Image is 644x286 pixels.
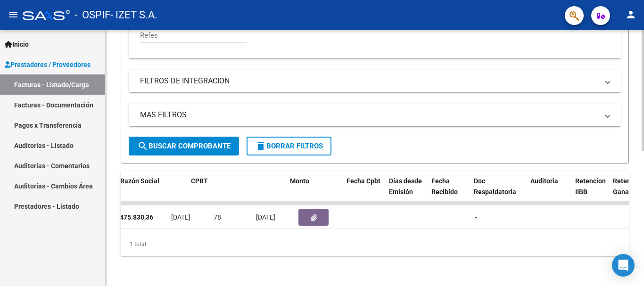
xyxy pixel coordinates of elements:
[187,171,286,212] datatable-header-cell: CPBT
[431,177,458,196] span: Fecha Recibido
[110,5,157,25] span: - IZET S.A.
[5,39,29,49] span: Inicio
[470,171,527,212] datatable-header-cell: Doc Respaldatoria
[286,171,343,212] datatable-header-cell: Monto
[343,171,385,212] datatable-header-cell: Fecha Cpbt
[191,177,208,185] span: CPBT
[347,177,380,185] span: Fecha Cpbt
[120,177,159,185] span: Razón Social
[530,177,558,185] span: Auditoria
[129,137,239,155] button: Buscar Comprobante
[474,177,516,196] span: Doc Respaldatoria
[121,232,629,256] div: 1 total
[475,213,477,221] span: -
[255,140,266,152] mat-icon: delete
[116,171,187,212] datatable-header-cell: Razón Social
[129,70,621,92] mat-expansion-panel-header: FILTROS DE INTEGRACION
[385,171,428,212] datatable-header-cell: Días desde Emisión
[571,171,609,212] datatable-header-cell: Retencion IIBB
[389,177,422,196] span: Días desde Emisión
[428,171,470,212] datatable-header-cell: Fecha Recibido
[140,76,598,86] mat-panel-title: FILTROS DE INTEGRACION
[115,213,153,221] strong: $ 475.830,36
[8,9,19,20] mat-icon: menu
[625,9,636,20] mat-icon: person
[74,5,110,25] span: - OSPIF
[129,104,621,126] mat-expansion-panel-header: MAS FILTROS
[290,177,309,185] span: Monto
[137,140,149,152] mat-icon: search
[140,110,598,120] mat-panel-title: MAS FILTROS
[247,137,331,155] button: Borrar Filtros
[575,177,606,196] span: Retencion IIBB
[5,59,91,70] span: Prestadores / Proveedores
[137,142,231,150] span: Buscar Comprobante
[171,213,190,221] span: [DATE]
[255,142,323,150] span: Borrar Filtros
[527,171,571,212] datatable-header-cell: Auditoria
[256,213,275,221] span: [DATE]
[612,254,635,277] div: Open Intercom Messenger
[214,213,221,221] span: 78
